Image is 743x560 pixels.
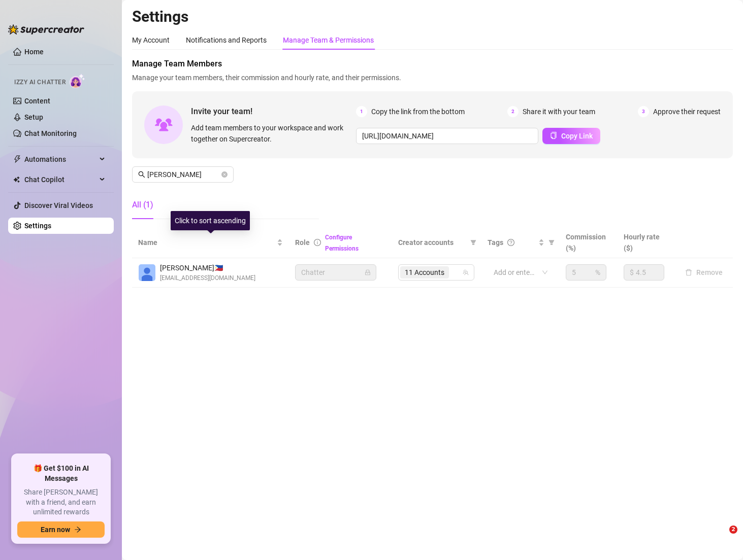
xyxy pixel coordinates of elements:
[470,239,476,246] span: filter
[17,521,105,538] button: Earn nowarrow-right
[24,129,77,137] a: Chat Monitoring
[17,487,105,517] span: Share [PERSON_NAME] with a friend, and earn unlimited rewards
[138,171,145,178] span: search
[41,526,70,534] span: Earn now
[70,74,85,88] img: AI Chatter
[542,128,600,144] button: Copy Link
[548,239,555,246] span: filter
[8,24,84,34] img: logo-BBDzfeDw.svg
[400,266,449,278] span: 11 Accounts
[365,269,371,275] span: lock
[638,106,649,117] span: 3
[138,237,275,248] span: Name
[653,106,721,117] span: Approve their request
[221,171,228,178] button: close-circle
[398,237,466,248] span: Creator accounts
[283,34,374,46] div: Manage Team & Permissions
[546,235,557,250] span: filter
[507,106,519,117] span: 2
[24,222,51,230] a: Settings
[550,132,557,139] span: copy
[24,48,44,56] a: Home
[488,237,503,248] span: Tags
[132,58,733,70] span: Manage Team Members
[160,273,255,283] span: [EMAIL_ADDRESS][DOMAIN_NAME]
[24,151,96,167] span: Automations
[24,113,43,121] a: Setup
[132,227,289,258] th: Name
[507,239,514,246] span: question-circle
[17,464,105,483] span: 🎁 Get $100 in AI Messages
[160,262,255,273] span: [PERSON_NAME] 🇵🇭
[13,155,21,163] span: thunderbolt
[13,176,20,183] img: Chat Copilot
[301,265,370,280] span: Chatter
[560,227,617,258] th: Commission (%)
[618,227,675,258] th: Hourly rate ($)
[132,199,153,211] div: All (1)
[24,171,96,188] span: Chat Copilot
[191,122,352,145] span: Add team members to your workspace and work together on Supercreator.
[74,526,81,533] span: arrow-right
[139,264,155,281] img: Shirl Discher
[468,235,478,250] span: filter
[561,132,593,140] span: Copy Link
[356,106,367,117] span: 1
[171,211,250,230] div: Click to sort ascending
[295,238,310,247] span: Role
[191,105,356,118] span: Invite your team!
[729,526,737,534] span: 2
[523,106,595,117] span: Share it with your team
[405,267,444,278] span: 11 Accounts
[14,78,66,87] span: Izzy AI Chatter
[314,239,321,246] span: info-circle
[147,169,219,180] input: Search members
[371,106,465,117] span: Copy the link from the bottom
[24,97,50,105] a: Content
[186,34,267,46] div: Notifications and Reports
[325,234,359,252] a: Configure Permissions
[132,7,733,26] h2: Settings
[708,526,733,550] iframe: Intercom live chat
[463,269,469,275] span: team
[681,266,727,278] button: Remove
[24,201,93,209] a: Discover Viral Videos
[132,72,733,83] span: Manage your team members, their commission and hourly rate, and their permissions.
[132,34,170,46] div: My Account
